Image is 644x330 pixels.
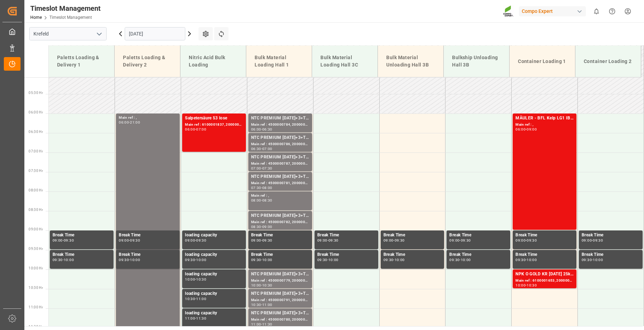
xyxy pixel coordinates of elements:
div: Break Time [582,232,640,239]
div: NPK O GOLD KR [DATE] 25kg (x60) IT [515,271,574,278]
div: Main ref : , [515,122,574,128]
div: NTC PREMIUM [DATE]+3+TE BULK [251,271,309,278]
div: - [526,284,527,287]
div: - [261,225,262,228]
div: - [261,239,262,242]
div: - [261,128,262,131]
img: Screenshot%202023-09-29%20at%2010.02.21.png_1712312052.png [503,5,514,17]
div: MÄULER - BFL Kelp LG1 IBC 1000L (KRE) (Algenextrakt) [515,115,574,122]
div: Main ref : 6100001653, 2000001326 [515,278,574,284]
div: 09:30 [119,258,129,261]
div: NTC PREMIUM [DATE]+3+TE BULK [251,134,309,141]
div: 09:30 [196,239,206,242]
div: NTC PREMIUM [DATE]+3+TE BULK [251,310,309,317]
div: - [459,258,460,261]
div: loading capacity [185,232,243,239]
div: 10:00 [395,258,405,261]
span: 08:00 Hr [29,188,43,192]
div: - [393,258,394,261]
div: - [261,167,262,170]
span: 10:30 Hr [29,286,43,290]
div: - [261,258,262,261]
div: 09:00 [251,239,261,242]
div: Bulk Material Unloading Hall 3B [383,51,438,71]
div: - [195,317,196,320]
div: 10:30 [196,278,206,281]
div: 09:00 [582,239,592,242]
div: Break Time [383,251,442,258]
span: 09:00 Hr [29,227,43,231]
span: 05:30 Hr [29,91,43,95]
div: - [526,128,527,131]
div: Break Time [383,232,442,239]
div: Break Time [53,251,111,258]
div: 09:30 [328,239,339,242]
div: 11:00 [185,317,195,320]
div: 09:00 [383,239,394,242]
div: - [526,239,527,242]
div: 09:00 [262,225,272,228]
input: DD.MM.YYYY [125,27,185,40]
div: - [592,258,593,261]
div: 11:00 [251,323,261,326]
div: Main ref : 4500000779, 2000000504 [251,278,309,284]
div: 10:00 [461,258,471,261]
div: 09:30 [53,258,63,261]
div: 09:30 [317,258,327,261]
div: Main ref : , [119,115,177,121]
div: Main ref : 4500000786, 2000000504 [251,141,309,147]
div: - [526,258,527,261]
span: 08:30 Hr [29,208,43,212]
div: 11:00 [262,303,272,306]
div: 09:30 [395,239,405,242]
span: 11:00 Hr [29,305,43,309]
div: 10:30 [262,284,272,287]
div: 07:00 [251,167,261,170]
div: - [195,258,196,261]
span: 10:00 Hr [29,266,43,270]
span: 07:30 Hr [29,169,43,173]
div: 09:30 [130,239,140,242]
div: Main ref : 4500000782, 2000000504 [251,219,309,225]
div: NTC PREMIUM [DATE]+3+TE BULK [251,154,309,161]
div: Paletts Loading & Delivery 1 [54,51,109,71]
span: 09:30 Hr [29,247,43,251]
div: Main ref : 4500000780, 2000000504 [251,317,309,323]
div: Container Loading 1 [515,55,569,68]
div: - [63,239,64,242]
div: 09:00 [317,239,327,242]
div: Break Time [251,232,309,239]
div: 10:00 [64,258,74,261]
div: 06:00 [515,128,526,131]
div: 09:00 [515,239,526,242]
div: 09:30 [449,258,459,261]
div: 10:30 [527,284,537,287]
div: 09:00 [527,128,537,131]
div: Break Time [449,251,507,258]
div: 07:30 [251,186,261,189]
div: Break Time [317,251,375,258]
div: - [261,186,262,189]
div: Main ref : 4500000791, 2000000504 [251,297,309,303]
div: Break Time [251,251,309,258]
div: 09:00 [449,239,459,242]
div: - [261,284,262,287]
div: 10:00 [328,258,339,261]
div: Break Time [515,232,574,239]
div: - [261,323,262,326]
div: Container Loading 2 [581,55,635,68]
div: Main ref : 4500000781, 2000000504 [251,180,309,186]
button: Compo Expert [519,5,589,18]
div: 10:00 [130,258,140,261]
div: 09:00 [53,239,63,242]
div: - [195,297,196,300]
button: open menu [94,29,104,39]
div: - [195,128,196,131]
div: 09:30 [383,258,394,261]
div: Main ref : 6100001837, 2000001476 [185,122,243,128]
div: Paletts Loading & Delivery 2 [120,51,174,71]
div: Main ref : , [251,193,309,199]
div: loading capacity [185,290,243,297]
div: Bulkship Unloading Hall 3B [449,51,504,71]
div: - [129,258,130,261]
